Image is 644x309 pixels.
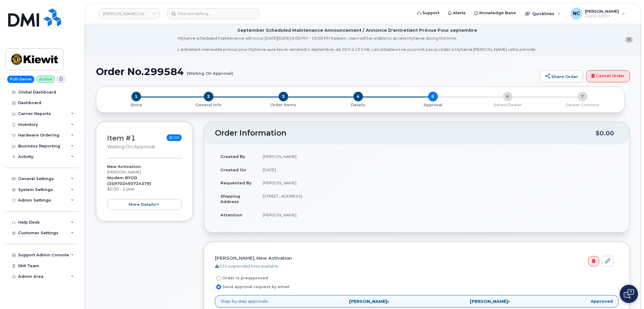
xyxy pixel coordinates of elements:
a: 2 General Info [171,101,246,108]
button: close notification [625,37,633,43]
strong: Modem BYOD (359702493724379) [107,175,151,186]
td: [PERSON_NAME] [257,176,619,189]
td: [DATE] [257,163,619,176]
label: Order is preapproved [215,274,268,282]
p: Details [323,102,393,108]
div: [PERSON_NAME] $0.00 - 2 year [107,164,182,210]
small: (Waiting On Approval) [187,66,233,76]
span: 3 [279,92,288,101]
td: [PERSON_NAME] [257,208,619,222]
div: September Scheduled Maintenance Announcement / Annonce D'entretient Prévue Pour septembre [237,27,477,34]
label: Send approval request by email [215,283,289,291]
div: MyServe scheduled maintenance will occur [DATE][DATE] 8:00 PM - 10:00 PM Eastern. Users will be u... [178,35,537,52]
a: 4 Details [321,101,395,108]
strong: [PERSON_NAME] [349,299,387,304]
small: Waiting On Approval [107,144,155,150]
button: more details [107,199,182,210]
input: Send approval request by email [216,284,221,289]
p: Store [104,102,169,108]
a: Share Order [540,70,583,82]
p: Order Items [248,102,318,108]
span: » [349,299,389,304]
p: Step-by-step approvals: [215,295,619,307]
input: Order is preapproved [216,276,221,281]
strong: Approved [591,298,613,304]
strong: Attention [220,212,242,217]
span: » [470,299,510,304]
a: Item #1 [107,134,136,142]
span: 4 [353,92,363,101]
h4: [PERSON_NAME], New Activation [215,256,614,261]
a: 3 Order Items [246,101,321,108]
a: 1 Store [101,101,171,108]
strong: Created On [220,167,246,172]
strong: Requested By [220,180,252,185]
div: 935 suspended lines available. [215,263,614,269]
strong: Created By [220,154,245,159]
td: [STREET_ADDRESS] [257,189,619,208]
span: $0.00 [167,134,182,141]
strong: [PERSON_NAME] [470,299,508,304]
h1: Order No.299584 [96,66,537,77]
a: Cancel Order [586,70,630,82]
h2: Order Information [215,129,596,137]
p: General Info [173,102,243,108]
strong: New Activation [107,164,141,169]
span: 1 [131,92,141,101]
img: Open chat [624,289,634,299]
strong: Shipping Address [220,194,240,204]
span: 2 [204,92,213,101]
div: $0.00 [596,127,614,139]
td: [PERSON_NAME] [257,150,619,163]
